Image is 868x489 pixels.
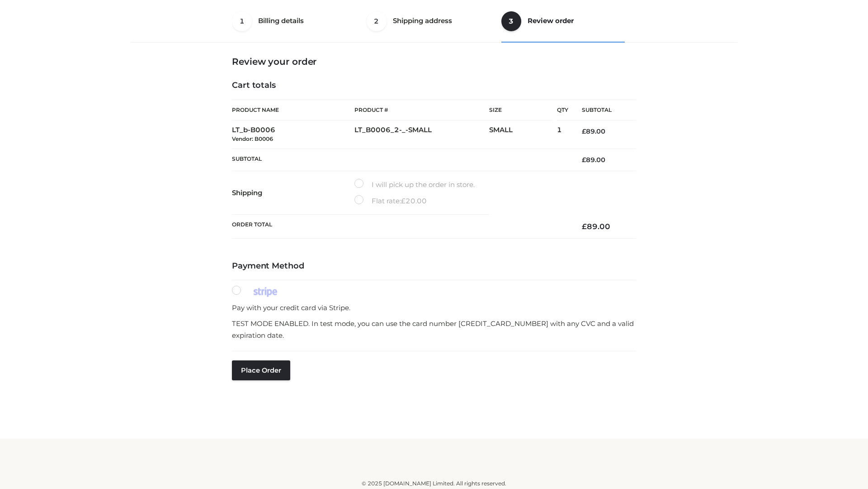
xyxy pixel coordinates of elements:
div: © 2025 [DOMAIN_NAME] Limited. All rights reserved. [134,479,734,488]
bdi: 89.00 [582,127,605,135]
p: TEST MODE ENABLED. In test mode, you can use the card number [CREDIT_CARD_NUMBER] with any CVC an... [232,318,636,341]
small: Vendor: B0006 [232,135,273,142]
bdi: 89.00 [582,222,610,231]
th: Subtotal [568,100,636,120]
h3: Review your order [232,56,636,67]
p: Pay with your credit card via Stripe. [232,302,636,314]
th: Qty [557,100,568,120]
th: Shipping [232,171,354,215]
th: Product Name [232,100,354,120]
h4: Cart totals [232,81,636,91]
td: 1 [557,120,568,149]
label: Flat rate: [354,195,427,207]
th: Subtotal [232,149,568,171]
bdi: 20.00 [401,197,427,205]
td: SMALL [489,120,557,149]
span: £ [582,127,586,135]
span: £ [401,197,406,205]
td: LT_b-B0006 [232,120,354,149]
bdi: 89.00 [582,156,605,164]
button: Place order [232,360,290,380]
span: £ [582,222,587,231]
h4: Payment Method [232,261,636,271]
th: Order Total [232,215,568,239]
th: Size [489,100,552,120]
span: £ [582,156,586,164]
label: I will pick up the order in store. [354,179,475,191]
th: Product # [354,100,489,120]
td: LT_B0006_2-_-SMALL [354,120,489,149]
